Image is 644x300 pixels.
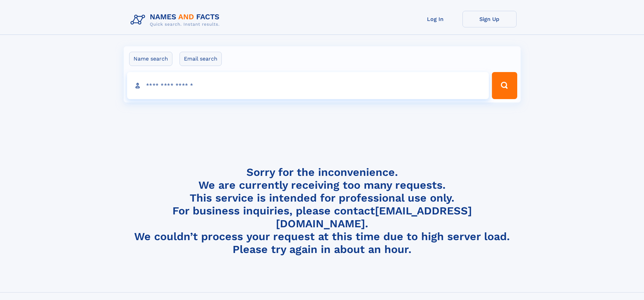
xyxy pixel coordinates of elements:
[180,52,222,66] label: Email search
[129,52,172,66] label: Name search
[128,166,517,256] h4: Sorry for the inconvenience. We are currently receiving too many requests. This service is intend...
[462,11,517,27] a: Sign Up
[128,11,225,29] img: Logo Names and Facts
[408,11,462,27] a: Log In
[127,72,489,99] input: search input
[276,204,472,230] a: [EMAIL_ADDRESS][DOMAIN_NAME]
[492,72,517,99] button: Search Button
